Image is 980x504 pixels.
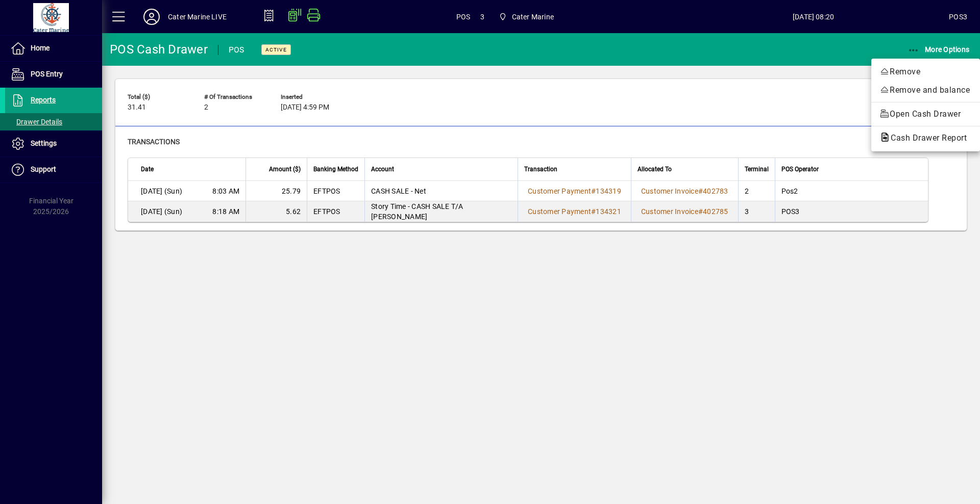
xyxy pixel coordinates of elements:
[879,133,972,143] span: Cash Drawer Report
[879,66,972,78] span: Remove
[871,81,980,99] button: Remove and balance
[879,108,972,120] span: Open Cash Drawer
[879,84,972,96] span: Remove and balance
[871,105,980,123] button: Open Cash Drawer
[871,63,980,81] button: Remove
